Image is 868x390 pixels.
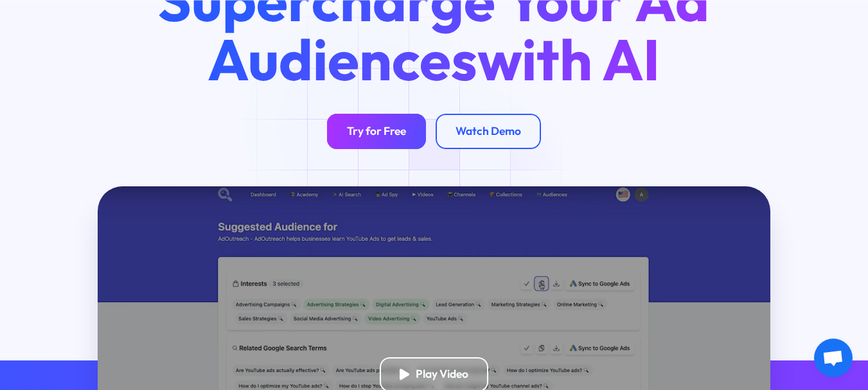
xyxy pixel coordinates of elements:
[477,23,660,95] span: with AI
[456,125,521,139] div: Watch Demo
[347,125,406,139] div: Try for Free
[416,368,468,382] div: Play Video
[327,114,426,148] a: Try for Free
[814,339,853,377] a: Open chat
